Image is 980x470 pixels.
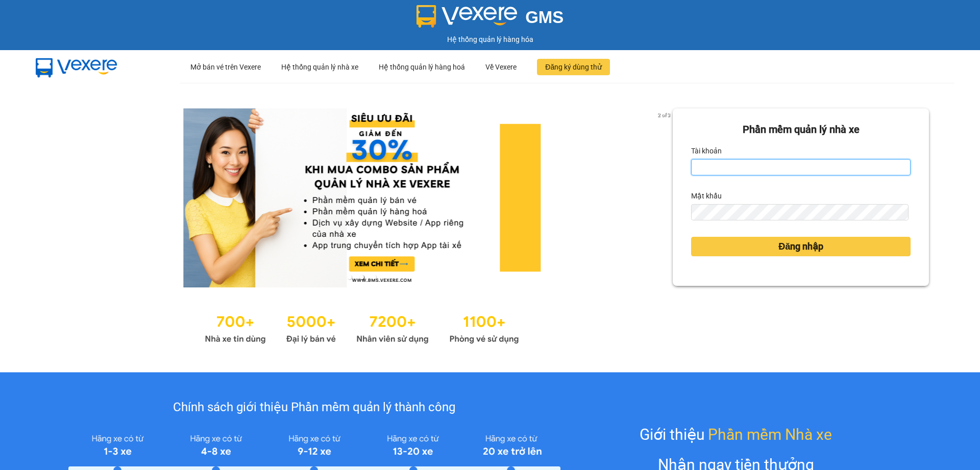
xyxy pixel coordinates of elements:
[708,422,832,446] span: Phần mềm Nhà xe
[778,239,823,254] span: Đăng nhập
[691,188,722,204] label: Mật khẩu
[525,8,563,27] span: GMS
[205,308,519,347] img: Statistics.png
[68,398,560,417] div: Chính sách giới thiệu Phần mềm quản lý thành công
[640,422,832,446] div: Giới thiệu
[360,275,364,279] li: slide item 2
[691,143,722,159] label: Tài khoản
[658,108,673,287] button: next slide / item
[372,275,376,279] li: slide item 3
[51,108,65,287] button: previous slide / item
[691,237,911,256] button: Đăng nhập
[190,51,261,83] div: Mở bán vé trên Vexere
[26,50,128,84] img: mbUUG5Q.png
[3,34,977,45] div: Hệ thống quản lý hàng hóa
[655,108,673,122] p: 2 of 3
[416,5,518,28] img: logo 2
[545,61,602,73] span: Đăng ký dùng thử
[691,159,911,175] input: Tài khoản
[348,275,352,279] li: slide item 1
[691,122,911,138] div: Phần mềm quản lý nhà xe
[691,204,908,220] input: Mật khẩu
[281,51,358,83] div: Hệ thống quản lý nhà xe
[416,15,564,24] a: GMS
[379,51,465,83] div: Hệ thống quản lý hàng hoá
[485,51,517,83] div: Về Vexere
[537,59,610,75] button: Đăng ký dùng thử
